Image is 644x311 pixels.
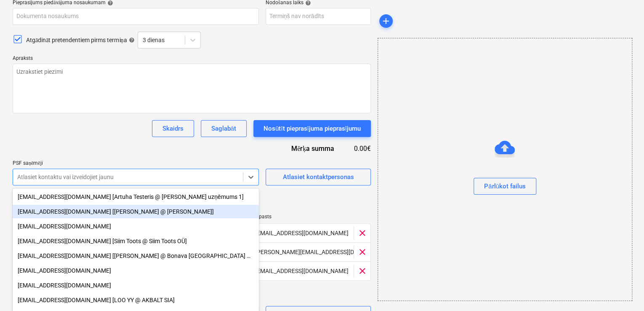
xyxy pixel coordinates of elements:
div: [EMAIL_ADDRESS][DOMAIN_NAME] [Siim Toots @ Siim Toots OÜ] [13,234,259,248]
div: vadims.gonts@gmail.com [Vadims G. @ Bonava Latvija Dummy projects ] [13,249,259,263]
span: help [127,37,134,43]
iframe: Chat Widget [602,271,644,311]
div: lux@box.lv [13,279,259,292]
div: Skaidrs [162,123,184,134]
span: clear [357,266,367,276]
div: E-pasts [255,214,351,220]
div: [EMAIL_ADDRESS][DOMAIN_NAME] [[PERSON_NAME] @ [PERSON_NAME]] [13,205,259,218]
span: add [381,16,391,26]
span: clear [357,228,367,238]
div: siim.toots@bonava.com [Siim Toots @ Siim Toots OÜ] [13,234,259,248]
div: [EMAIL_ADDRESS][DOMAIN_NAME] [13,220,259,233]
button: Atlasiet kontaktpersonas [266,169,371,185]
div: Atgādināt pretendentiem pirms termiņa [26,36,134,44]
div: [EMAIL_ADDRESS][DOMAIN_NAME] [13,264,259,277]
button: Saglabāt [201,120,247,137]
span: [EMAIL_ADDRESS][DOMAIN_NAME] [255,230,349,236]
div: [EMAIL_ADDRESS][DOMAIN_NAME] [13,279,259,292]
button: Nosūtīt pieprasījuma pieprasījumu [253,120,371,137]
div: taavi.konga@bonava.com [13,220,259,233]
div: Pārlūkot failus [378,38,632,301]
button: Pārlūkot failus [474,178,536,195]
div: 0.00€ [348,144,371,153]
div: Atlasiet kontaktpersonas [282,172,354,182]
button: Skaidrs [152,120,194,137]
div: [EMAIL_ADDRESS][DOMAIN_NAME] [LOO YY @ AKBALT SIA] [13,293,259,307]
div: Pārlūkot failus [484,181,526,192]
div: taavi.konga@gmail.com [Taavi Konga @ Jānis AU] [13,205,259,218]
div: juris.druva@gmail.com [13,264,259,277]
span: [EMAIL_ADDRESS][DOMAIN_NAME] [255,268,349,274]
div: Saglabāt [211,123,236,134]
div: [EMAIL_ADDRESS][DOMAIN_NAME] [Artuha Testeris @ [PERSON_NAME] uzņēmums 1] [13,190,259,204]
span: clear [357,247,367,257]
div: arturg1000@gmail.com [Artuha Testeris @ Testa uzņēmums 1] [13,190,259,204]
input: Dokumenta nosaukums [13,8,259,25]
p: PSF saņēmēji [13,160,259,169]
p: Apraksts [13,55,371,64]
div: Nosūtīt pieprasījuma pieprasījumu [263,123,361,134]
div: [EMAIL_ADDRESS][DOMAIN_NAME] [[PERSON_NAME] @ Bonava [GEOGRAPHIC_DATA] Dummy projects ] [13,249,259,263]
span: [PERSON_NAME][EMAIL_ADDRESS][DOMAIN_NAME] [255,249,394,255]
input: Termiņš nav norādīts [266,8,371,25]
div: Mērķa summa [261,144,348,153]
div: djzex@inbox.lv [LOO YY @ AKBALT SIA] [13,293,259,307]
